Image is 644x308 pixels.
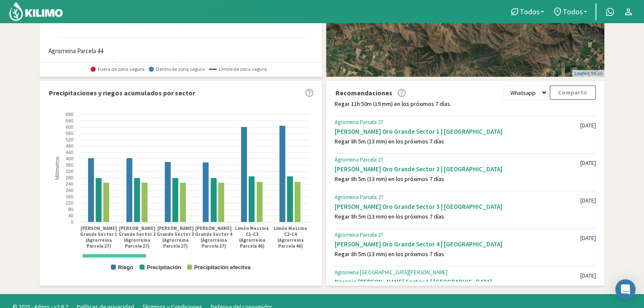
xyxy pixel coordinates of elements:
[335,194,580,201] div: Agrorreina Parcela 27
[195,225,232,249] text: [PERSON_NAME] Grande Sector 4 (Agrorreina Parcela 27)
[68,213,73,218] text: 40
[66,200,73,205] text: 120
[335,278,580,286] div: Naranja [PERSON_NAME] Sector 1 | [GEOGRAPHIC_DATA]
[66,131,73,136] text: 560
[335,232,580,238] div: Agrorreina Parcela 27
[335,203,580,211] div: [PERSON_NAME] Oro Grande Sector 3 | [GEOGRAPHIC_DATA]
[580,122,596,129] div: [DATE]
[335,176,580,183] div: Regar 8h 5m (13 mm) en los próximos 7 días
[580,272,596,279] div: [DATE]
[194,264,251,270] text: Precipitación efectiva
[147,264,181,270] text: Precipitación
[335,88,392,98] p: Recomendaciones
[335,138,580,145] div: Regar 8h 5m (13 mm) en los próximos 7 días
[66,124,73,130] text: 600
[335,269,580,276] div: Agrorreina [GEOGRAPHIC_DATA][PERSON_NAME]
[615,279,636,300] div: Open Intercom Messenger
[574,71,588,76] a: Leaflet
[335,213,580,220] div: Regar 8h 5m (13 mm) en los próximos 7 días
[118,225,156,249] text: [PERSON_NAME] Grande Sector 2 (Agrorreina Parcela 27)
[91,66,145,72] span: Fuera de zona segura
[66,188,73,193] text: 200
[8,1,64,22] img: Kilimo
[209,66,267,72] span: Límite de zona segura
[149,66,205,72] span: Dentro de zona segura
[54,157,60,180] text: Milímetros
[48,46,103,56] span: Agrorreina Parcela 44
[66,175,73,180] text: 280
[335,157,580,163] div: Agrorreina Parcela 27
[66,143,73,149] text: 480
[335,100,580,108] div: Regar 11h 50m (19 mm) en los próximos 7 días
[572,70,604,77] div: | ©
[335,240,580,248] div: [PERSON_NAME] Oro Grande Sector 4 | [GEOGRAPHIC_DATA]
[66,118,73,123] text: 640
[66,181,73,186] text: 240
[66,112,73,117] text: 680
[594,71,602,76] a: Esri
[335,119,580,126] div: Agrorreina Parcela 27
[49,88,195,98] p: Precipitaciones y riegos acumulados por sector
[580,159,596,167] div: [DATE]
[335,251,580,258] div: Regar 8h 5m (13 mm) en los próximos 7 días
[235,225,268,249] text: Limón Messina C1-C3 (Agrorreina Parcela 46)
[66,162,73,168] text: 360
[274,225,307,249] text: Limón Messina C2-C4 (Agrorreina Parcela 46)
[118,264,133,270] text: Riego
[80,225,117,249] text: [PERSON_NAME] Grande Sector 1 (Agrorreina Parcela 27)
[66,169,73,174] text: 320
[66,150,73,155] text: 440
[580,197,596,204] div: [DATE]
[68,207,73,212] text: 80
[66,194,73,199] text: 160
[520,7,540,16] span: Todos
[71,219,73,224] text: 0
[157,225,194,249] text: [PERSON_NAME] Grande Sector 3 (Agrorreina Parcela 27)
[66,156,73,161] text: 400
[563,7,583,16] span: Todos
[335,127,580,135] div: [PERSON_NAME] Oro Grande Sector 1 | [GEOGRAPHIC_DATA]
[66,137,73,142] text: 520
[335,165,580,173] div: [PERSON_NAME] Oro Grande Sector 2 | [GEOGRAPHIC_DATA]
[580,235,596,242] div: [DATE]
